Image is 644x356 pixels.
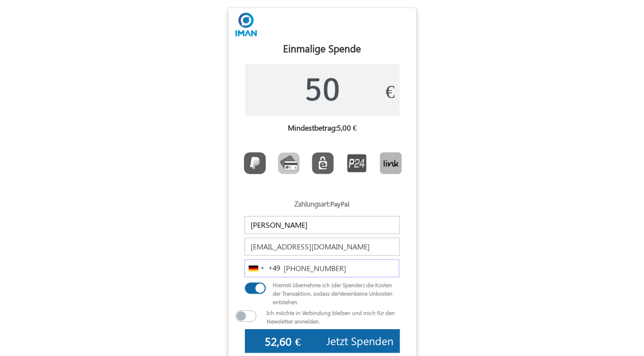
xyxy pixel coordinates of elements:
h6: Mindestbetrag: [245,123,400,136]
button: Selected country [245,260,280,277]
div: Toolbar with button groups [238,149,409,181]
label: Einmalige Spende [283,41,361,56]
img: H+C25PnaMWXWAAAAABJRU5ErkJggg== [235,13,257,36]
button: Jetzt Spenden [320,329,400,353]
div: Hiermit übernehme ich (der Spender) die Kosten der Transaktion, sodass der keine Unkosten entstehen. [266,281,406,306]
img: CardCollection.png [278,152,300,174]
input: E-mail * [244,238,400,256]
h5: Zahlungsart: [245,200,400,212]
label: 5,00 € [337,123,357,132]
div: Ich möchte in Verbindung bleiben und mich für den Newsletter anmelden. [259,308,416,325]
img: Link.png [380,152,401,174]
input: Name * [244,216,400,234]
div: +49 [268,263,280,274]
span: Jetzt Spenden [326,333,393,348]
input: 0€ [245,329,321,353]
input: 0€ [245,64,400,116]
label: PayPal [330,200,350,208]
input: Telefon * [244,259,399,277]
span: Verein [339,290,354,297]
img: PayPal.png [244,152,266,174]
img: P24.png [346,152,368,174]
img: EPS.png [312,152,334,174]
